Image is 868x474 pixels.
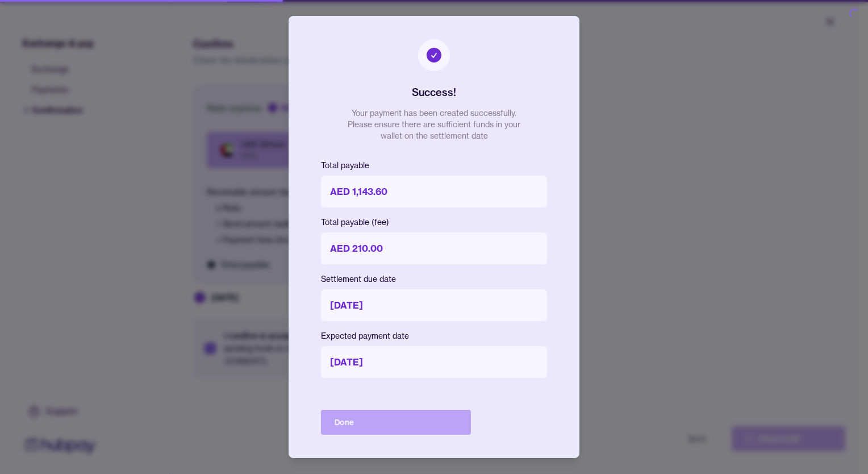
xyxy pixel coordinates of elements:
p: Expected payment date [321,330,547,342]
p: [DATE] [321,289,547,321]
p: AED 1,143.60 [321,176,547,207]
p: Settlement due date [321,273,547,285]
p: Total payable (fee) [321,217,547,228]
h2: Success! [412,85,456,101]
p: Total payable [321,160,547,171]
p: [DATE] [321,346,547,378]
p: AED 210.00 [321,232,547,264]
p: Your payment has been created successfully. Please ensure there are sufficient funds in your wall... [343,107,525,142]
